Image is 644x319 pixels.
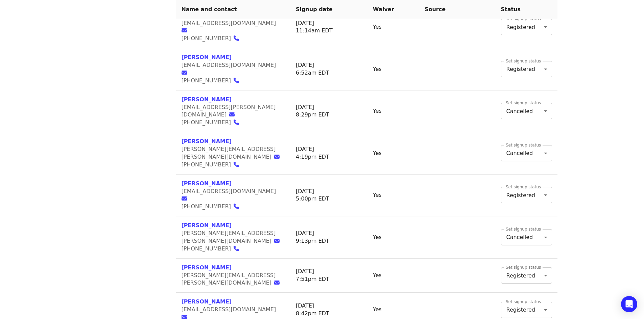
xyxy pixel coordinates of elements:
[506,17,541,21] label: Set signup status
[234,203,243,210] a: phone icon
[182,27,191,34] a: envelope icon
[290,175,367,217] td: [DATE] 5:00pm EDT
[182,62,276,68] span: [EMAIL_ADDRESS][DOMAIN_NAME]
[274,154,280,160] i: envelope icon
[182,298,232,305] a: [PERSON_NAME]
[182,138,232,144] a: [PERSON_NAME]
[182,119,231,126] span: [PHONE_NUMBER]
[290,216,367,259] td: [DATE] 9:13pm EDT
[290,6,367,49] td: [DATE] 11:14am EDT
[182,70,187,76] i: envelope icon
[234,161,243,168] a: phone icon
[506,185,541,189] label: Set signup status
[274,238,284,244] a: envelope icon
[182,35,231,42] span: [PHONE_NUMBER]
[501,187,552,203] div: Registered
[274,280,280,286] i: envelope icon
[501,145,552,161] div: Cancelled
[501,6,521,12] span: Status
[274,238,280,244] i: envelope icon
[234,203,239,210] i: phone icon
[501,302,552,318] div: Registered
[182,54,232,60] a: [PERSON_NAME]
[182,96,232,103] a: [PERSON_NAME]
[290,48,367,90] td: [DATE] 6:52am EDT
[182,195,187,202] i: envelope icon
[234,35,239,42] i: phone icon
[182,188,276,194] span: [EMAIL_ADDRESS][DOMAIN_NAME]
[182,245,231,252] span: [PHONE_NUMBER]
[234,245,243,252] a: phone icon
[182,161,231,168] span: [PHONE_NUMBER]
[182,230,276,244] span: [PERSON_NAME][EMAIL_ADDRESS][PERSON_NAME][DOMAIN_NAME]
[506,227,541,231] label: Set signup status
[182,222,232,229] a: [PERSON_NAME]
[182,264,232,271] a: [PERSON_NAME]
[367,175,419,217] td: Yes
[367,216,419,259] td: Yes
[182,180,232,187] a: [PERSON_NAME]
[506,59,541,63] label: Set signup status
[501,267,552,284] div: Registered
[234,245,239,252] i: phone icon
[367,48,419,90] td: Yes
[182,20,276,26] span: [EMAIL_ADDRESS][DOMAIN_NAME]
[182,146,276,160] span: [PERSON_NAME][EMAIL_ADDRESS][PERSON_NAME][DOMAIN_NAME]
[290,132,367,175] td: [DATE] 4:19pm EDT
[229,111,235,118] i: envelope icon
[506,265,541,269] label: Set signup status
[234,35,243,42] a: phone icon
[274,280,284,286] a: envelope icon
[367,90,419,133] td: Yes
[182,70,191,76] a: envelope icon
[367,132,419,175] td: Yes
[234,119,243,126] a: phone icon
[501,61,552,77] div: Registered
[182,104,276,118] span: [EMAIL_ADDRESS][PERSON_NAME][DOMAIN_NAME]
[234,77,243,84] a: phone icon
[182,77,231,84] span: [PHONE_NUMBER]
[506,300,541,304] label: Set signup status
[501,103,552,119] div: Cancelled
[506,143,541,147] label: Set signup status
[621,296,637,312] div: Open Intercom Messenger
[182,203,231,210] span: [PHONE_NUMBER]
[229,111,239,118] a: envelope icon
[290,259,367,293] td: [DATE] 7:51pm EDT
[234,77,239,84] i: phone icon
[274,154,284,160] a: envelope icon
[182,272,276,286] span: [PERSON_NAME][EMAIL_ADDRESS][PERSON_NAME][DOMAIN_NAME]
[234,161,239,168] i: phone icon
[182,306,276,313] span: [EMAIL_ADDRESS][DOMAIN_NAME]
[367,6,419,49] td: Yes
[234,119,239,126] i: phone icon
[501,19,552,35] div: Registered
[182,195,191,202] a: envelope icon
[290,90,367,133] td: [DATE] 8:29pm EDT
[506,101,541,105] label: Set signup status
[367,259,419,293] td: Yes
[182,27,187,34] i: envelope icon
[501,229,552,245] div: Cancelled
